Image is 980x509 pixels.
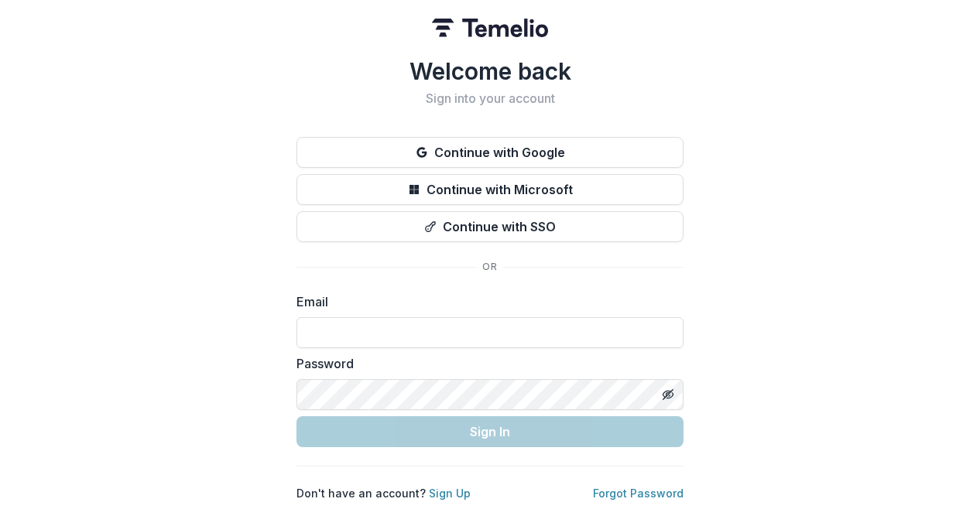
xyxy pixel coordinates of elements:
[432,19,548,37] img: Temelio
[296,211,684,242] button: Continue with SSO
[429,487,471,500] a: Sign Up
[296,416,684,447] button: Sign In
[296,137,684,168] button: Continue with Google
[593,487,684,500] a: Forgot Password
[296,354,674,373] label: Password
[656,382,680,407] button: Toggle password visibility
[296,91,684,106] h2: Sign into your account
[296,485,471,501] p: Don't have an account?
[296,174,684,205] button: Continue with Microsoft
[296,292,674,311] label: Email
[296,57,684,85] h1: Welcome back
